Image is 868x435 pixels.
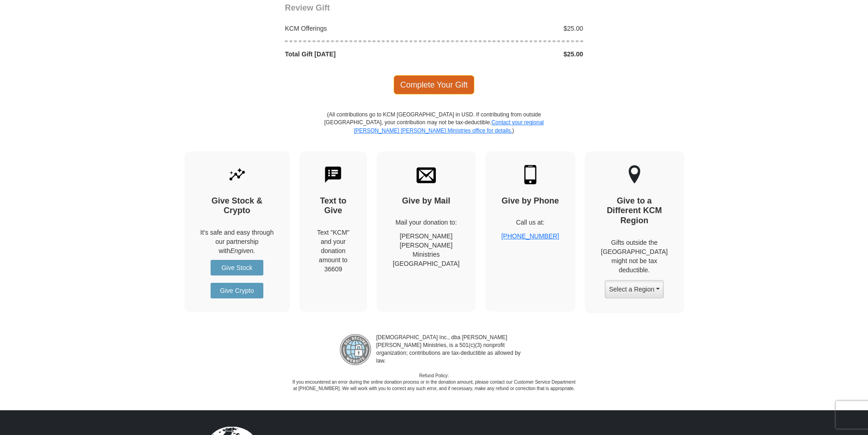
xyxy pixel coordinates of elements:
img: other-region [628,165,641,184]
p: [DEMOGRAPHIC_DATA] Inc., dba [PERSON_NAME] [PERSON_NAME] Ministries, is a 501(c)(3) nonprofit org... [372,334,529,366]
img: text-to-give.svg [323,165,343,184]
img: mobile.svg [521,165,540,184]
div: KCM Offerings [280,24,434,33]
p: It's safe and easy through our partnership with [200,228,274,255]
h4: Text to Give [316,196,351,216]
a: [PHONE_NUMBER] [501,232,559,240]
div: Total Gift [DATE] [280,50,434,59]
p: Refund Policy: If you encountered an error during the online donation process or in the donation ... [292,373,576,392]
p: Mail your donation to: [393,218,460,227]
div: $25.00 [434,24,588,33]
img: give-by-stock.svg [228,165,247,184]
span: Review Gift [285,3,330,12]
img: refund-policy [339,334,372,366]
p: (All contributions go to KCM [GEOGRAPHIC_DATA] in USD. If contributing from outside [GEOGRAPHIC_D... [324,111,544,151]
i: Engiven. [230,247,255,254]
a: Give Stock [211,260,263,275]
h4: Give by Mail [393,196,460,206]
p: Call us at: [501,218,559,227]
span: Complete Your Gift [394,75,475,94]
a: Contact your regional [PERSON_NAME] [PERSON_NAME] Ministries office for details. [354,119,544,133]
p: Gifts outside the [GEOGRAPHIC_DATA] might not be tax deductible. [601,238,668,275]
img: envelope.svg [417,165,436,184]
h4: Give by Phone [501,196,559,206]
div: Text "KCM" and your donation amount to 36609 [316,228,351,274]
h4: Give to a Different KCM Region [601,196,668,226]
div: $25.00 [434,50,588,59]
h4: Give Stock & Crypto [200,196,274,216]
a: Give Crypto [211,283,263,298]
p: [PERSON_NAME] [PERSON_NAME] Ministries [GEOGRAPHIC_DATA] [393,231,460,268]
button: Select a Region [605,280,663,298]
